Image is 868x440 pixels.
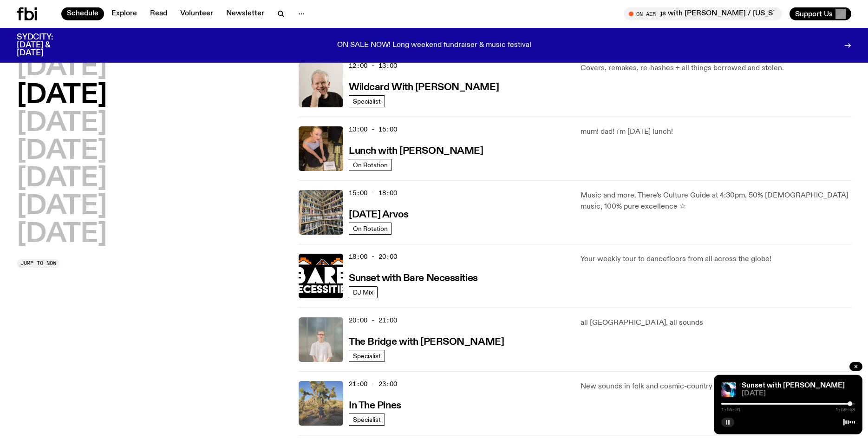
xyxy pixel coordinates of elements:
a: On Rotation [349,223,392,235]
span: Support Us [795,10,833,18]
button: Jump to now [17,259,60,268]
h3: The Bridge with [PERSON_NAME] [349,337,504,347]
button: [DATE] [17,222,107,248]
a: Explore [106,7,143,20]
span: [DATE] [742,390,855,397]
p: all [GEOGRAPHIC_DATA], all sounds [581,317,851,328]
span: 15:00 - 18:00 [349,189,397,197]
a: [DATE] Arvos [349,208,409,220]
h3: Wildcard With [PERSON_NAME] [349,83,499,92]
a: Schedule [61,7,104,20]
h3: Lunch with [PERSON_NAME] [349,146,483,156]
a: DJ Mix [349,286,378,298]
img: Stuart is smiling charmingly, wearing a black t-shirt against a stark white background. [299,63,343,107]
h3: Sunset with Bare Necessities [349,274,478,283]
button: [DATE] [17,194,107,220]
button: [DATE] [17,111,107,137]
span: 21:00 - 23:00 [349,380,397,388]
button: Support Us [790,7,851,20]
a: Lunch with [PERSON_NAME] [349,144,483,156]
img: Mara stands in front of a frosted glass wall wearing a cream coloured t-shirt and black glasses. ... [299,317,343,362]
img: Simon Caldwell stands side on, looking downwards. He has headphones on. Behind him is a brightly ... [721,382,736,397]
span: On Rotation [353,161,388,168]
a: Volunteer [175,7,219,20]
span: 12:00 - 13:00 [349,61,397,70]
span: 1:55:31 [721,407,741,412]
span: 20:00 - 21:00 [349,316,397,325]
h3: In The Pines [349,401,401,411]
span: 1:59:58 [835,407,855,412]
a: Specialist [349,350,385,362]
a: Specialist [349,414,385,426]
a: Wildcard With [PERSON_NAME] [349,81,499,92]
p: Your weekly tour to dancefloors from all across the globe! [581,254,851,265]
span: 18:00 - 20:00 [349,252,397,261]
button: [DATE] [17,55,107,81]
img: Bare Necessities [299,254,343,298]
p: mum! dad! i'm [DATE] lunch! [581,126,851,138]
a: In The Pines [349,399,401,411]
span: Specialist [353,416,381,423]
img: SLC lunch cover [299,126,343,171]
p: New sounds in folk and cosmic-country music [581,381,851,392]
img: Johanna stands in the middle distance amongst a desert scene with large cacti and trees. She is w... [299,381,343,426]
h3: [DATE] Arvos [349,210,409,220]
a: The Bridge with [PERSON_NAME] [349,335,504,347]
button: [DATE] [17,166,107,192]
a: Sunset with [PERSON_NAME] [742,382,845,389]
img: A corner shot of the fbi music library [299,190,343,235]
button: [DATE] [17,138,107,164]
p: Covers, remakes, re-hashes + all things borrowed and stolen. [581,63,851,74]
span: 13:00 - 15:00 [349,125,397,134]
span: Specialist [353,352,381,359]
span: Specialist [353,98,381,105]
a: Sunset with Bare Necessities [349,272,478,283]
span: Jump to now [20,261,56,266]
button: [DATE] [17,83,107,109]
span: On Rotation [353,225,388,232]
a: On Rotation [349,159,392,171]
span: DJ Mix [353,289,373,296]
a: Read [144,7,173,20]
a: Specialist [349,95,385,107]
p: ON SALE NOW! Long weekend fundraiser & music festival [337,41,531,50]
p: Music and more. There's Culture Guide at 4:30pm. 50% [DEMOGRAPHIC_DATA] music, 100% pure excellen... [581,190,851,212]
h3: SYDCITY: [DATE] & [DATE] [17,33,76,57]
a: Newsletter [221,7,270,20]
button: On AirMornings with [PERSON_NAME] / [US_STATE][PERSON_NAME] Interview [624,7,782,20]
